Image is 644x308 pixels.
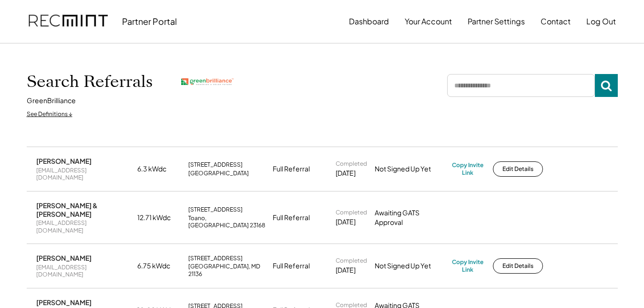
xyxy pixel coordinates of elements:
div: [GEOGRAPHIC_DATA], MD 21136 [188,263,267,277]
button: Contact [541,12,571,31]
div: [EMAIL_ADDRESS][DOMAIN_NAME] [36,264,132,278]
img: tab_domain_overview_orange.svg [26,55,33,63]
div: 6.3 kWdc [137,164,183,174]
div: Not Signed Up Yet [375,261,446,271]
div: Full Referral [273,164,310,174]
div: 6.75 kWdc [137,261,183,271]
div: [EMAIL_ADDRESS][DOMAIN_NAME] [36,219,132,234]
div: [PERSON_NAME] [36,254,92,262]
div: v 4.0.25 [27,15,47,23]
div: Awaiting GATS Approval [375,208,446,227]
div: Completed [336,160,367,168]
div: [EMAIL_ADDRESS][DOMAIN_NAME] [36,167,132,181]
div: Copy Invite Link [452,258,483,273]
div: [DATE] [336,169,356,178]
img: website_grey.svg [15,25,23,32]
div: [PERSON_NAME] [36,157,92,165]
button: Partner Settings [468,12,525,31]
div: Full Referral [273,213,310,223]
div: 12.71 kWdc [137,213,183,223]
div: GreenBrilliance [27,96,76,106]
div: Completed [336,257,367,265]
button: Edit Details [493,161,543,177]
button: Dashboard [349,12,389,31]
div: [GEOGRAPHIC_DATA] [188,170,249,177]
div: Copy Invite Link [452,161,483,176]
img: logo_orange.svg [15,15,23,23]
div: [DATE] [336,266,356,275]
img: tab_keywords_by_traffic_grey.svg [95,55,102,63]
div: [PERSON_NAME] [36,298,92,307]
div: [PERSON_NAME] & [PERSON_NAME] [36,201,132,218]
div: See Definitions ↓ [27,110,72,118]
div: Partner Portal [122,16,177,27]
h1: Search Referrals [27,72,153,92]
div: Domain Overview [36,56,85,63]
div: Not Signed Up Yet [375,164,446,174]
div: [DATE] [336,217,356,227]
div: [STREET_ADDRESS] [188,161,243,169]
button: Your Account [405,12,452,31]
div: Full Referral [273,261,310,271]
button: Log Out [586,12,616,31]
div: Toano, [GEOGRAPHIC_DATA] 23168 [188,214,267,229]
div: [STREET_ADDRESS] [188,206,243,213]
div: Domain: [DOMAIN_NAME] [25,25,105,32]
div: Keywords by Traffic [105,56,161,63]
img: greenbrilliance.png [181,78,234,85]
button: Edit Details [493,258,543,274]
div: Completed [336,209,367,216]
img: recmint-logotype%403x.png [29,5,108,38]
div: [STREET_ADDRESS] [188,255,243,262]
